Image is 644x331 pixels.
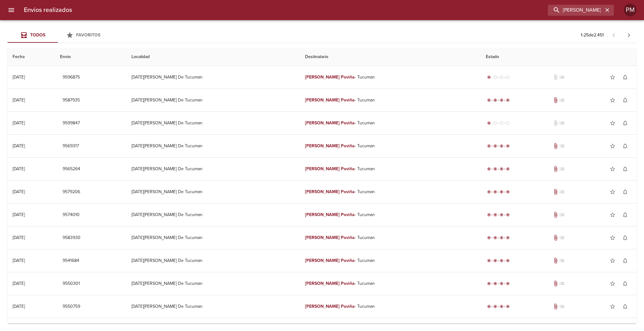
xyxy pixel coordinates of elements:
[619,117,631,129] button: Activar notificaciones
[341,120,355,126] em: Poviña
[486,74,511,80] div: Generado
[500,75,503,79] span: radio_button_unchecked
[487,144,491,148] span: radio_button_checked
[341,189,355,194] em: Poviña
[126,272,300,295] td: [DATE][PERSON_NAME] De Tucuman
[500,190,503,194] span: radio_button_checked
[559,97,565,103] span: No tiene pedido asociado
[609,235,616,241] span: star_border
[619,300,631,313] button: Activar notificaciones
[622,143,628,149] span: notifications_none
[486,189,511,195] div: Entregado
[300,181,481,203] td: - Tucuman
[341,166,355,171] em: Poviña
[13,304,25,309] div: [DATE]
[487,121,491,125] span: radio_button_checked
[487,98,491,102] span: radio_button_checked
[126,112,300,134] td: [DATE][PERSON_NAME] De Tucuman
[506,213,510,217] span: radio_button_checked
[487,167,491,171] span: radio_button_checked
[619,209,631,221] button: Activar notificaciones
[341,97,355,103] em: Poviña
[300,158,481,180] td: - Tucuman
[13,235,25,240] div: [DATE]
[300,226,481,249] td: - Tucuman
[506,190,510,194] span: radio_button_checked
[305,212,340,217] em: [PERSON_NAME]
[552,74,559,80] span: No tiene documentos adjuntos
[63,234,80,242] span: 9583930
[60,95,82,106] button: 9587935
[493,121,497,125] span: radio_button_unchecked
[13,189,25,194] div: [DATE]
[486,258,511,264] div: Entregado
[559,143,565,149] span: No tiene pedido asociado
[486,212,511,218] div: Entregado
[506,121,510,125] span: radio_button_unchecked
[60,301,83,312] button: 9550759
[341,212,355,217] em: Poviña
[300,89,481,111] td: - Tucuman
[63,188,80,196] span: 9579206
[500,305,503,308] span: radio_button_checked
[24,5,72,15] h6: Envios realizados
[487,259,491,263] span: radio_button_checked
[300,112,481,134] td: - Tucuman
[126,203,300,226] td: [DATE][PERSON_NAME] De Tucuman
[300,295,481,318] td: - Tucuman
[552,235,559,241] span: Tiene documentos adjuntos
[126,249,300,272] td: [DATE][PERSON_NAME] De Tucuman
[60,255,82,267] button: 9541684
[126,158,300,180] td: [DATE][PERSON_NAME] De Tucuman
[606,254,619,267] button: Agregar a favoritos
[300,135,481,157] td: - Tucuman
[341,235,355,240] em: Poviña
[606,140,619,152] button: Agregar a favoritos
[552,280,559,287] span: Tiene documentos adjuntos
[506,144,510,148] span: radio_button_checked
[493,305,497,308] span: radio_button_checked
[506,167,510,171] span: radio_button_checked
[126,89,300,111] td: [DATE][PERSON_NAME] De Tucuman
[559,235,565,241] span: No tiene pedido asociado
[606,231,619,244] button: Agregar a favoritos
[500,259,503,263] span: radio_button_checked
[606,186,619,198] button: Agregar a favoritos
[60,72,82,83] button: 9596875
[493,144,497,148] span: radio_button_checked
[13,74,25,80] div: [DATE]
[493,75,497,79] span: radio_button_unchecked
[622,74,628,80] span: notifications_none
[300,272,481,295] td: - Tucuman
[559,280,565,287] span: No tiene pedido asociado
[506,282,510,285] span: radio_button_checked
[506,305,510,308] span: radio_button_checked
[305,304,340,309] em: [PERSON_NAME]
[305,74,340,80] em: [PERSON_NAME]
[4,3,19,18] button: menu
[305,97,340,103] em: [PERSON_NAME]
[63,165,80,173] span: 9565264
[8,48,55,66] th: Fecha
[552,212,559,218] span: Tiene documentos adjuntos
[341,281,355,286] em: Poviña
[126,48,300,66] th: Localidad
[8,28,108,43] div: Tabs Envios
[622,258,628,264] span: notifications_none
[341,258,355,263] em: Poviña
[500,282,503,285] span: radio_button_checked
[486,166,511,172] div: Entregado
[500,121,503,125] span: radio_button_unchecked
[552,120,559,126] span: No tiene documentos adjuntos
[63,119,80,127] span: 9599847
[341,304,355,309] em: Poviña
[487,305,491,308] span: radio_button_checked
[622,235,628,241] span: notifications_none
[606,94,619,106] button: Agregar a favoritos
[559,303,565,310] span: No tiene pedido asociado
[487,75,491,79] span: radio_button_checked
[60,209,82,221] button: 9574010
[606,209,619,221] button: Agregar a favoritos
[609,280,616,287] span: star_border
[305,120,340,126] em: [PERSON_NAME]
